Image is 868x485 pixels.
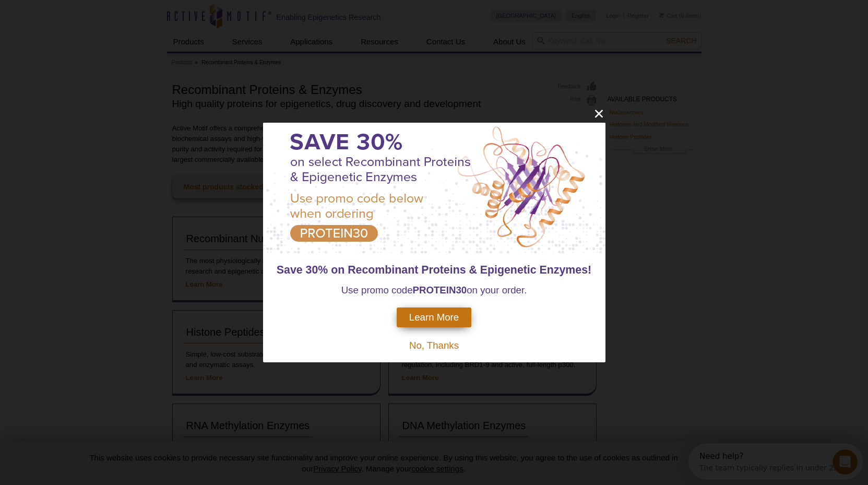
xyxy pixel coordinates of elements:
div: Need help? [11,9,152,17]
strong: PROTEIN30 [413,285,467,295]
div: Open Intercom Messenger [4,4,183,33]
span: No, Thanks [409,340,459,351]
span: Learn More [409,312,459,323]
button: close [592,107,605,120]
span: Save 30% on Recombinant Proteins & Epigenetic Enzymes! [277,264,591,276]
div: The team typically replies in under 2m [11,17,152,28]
span: Use promo code on your order. [341,285,527,295]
